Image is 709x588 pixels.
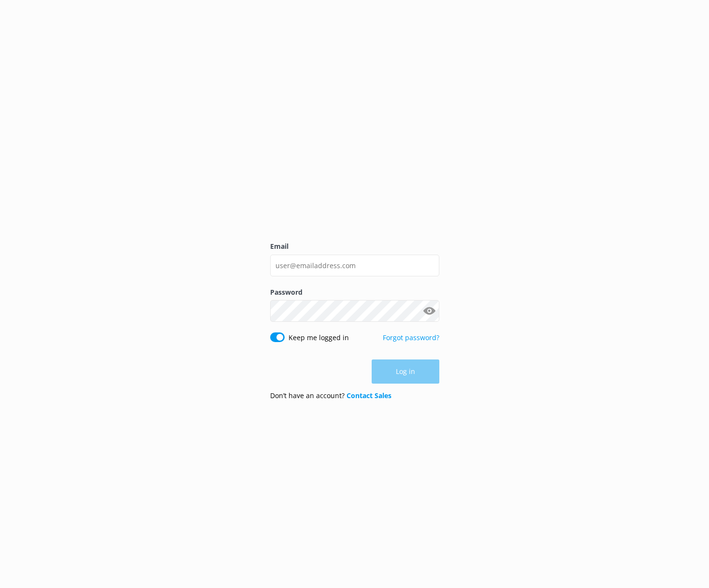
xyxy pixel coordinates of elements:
label: Password [270,287,439,298]
label: Keep me logged in [289,332,349,343]
a: Contact Sales [347,391,391,400]
a: Forgot password? [383,333,439,342]
input: user@emailaddress.com [270,255,439,276]
button: Show password [420,301,439,321]
p: Don’t have an account? [270,390,391,401]
label: Email [270,241,439,252]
